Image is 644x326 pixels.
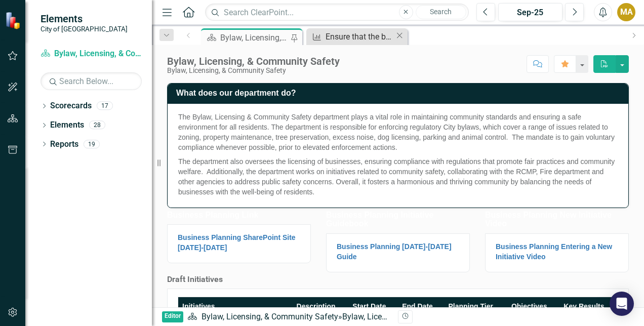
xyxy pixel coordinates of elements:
div: Start Date [352,301,394,311]
h3: Business Planning Initiative Guidebook [326,211,470,228]
a: Scorecards [50,100,92,112]
div: Bylaw, Licensing, & Community Safety [167,67,340,74]
input: Search ClearPoint... [205,4,469,21]
div: Ensure that the business licensing process and service delivery is capable of processing 20% more... [326,30,395,43]
div: Bylaw, Licensing, & Community Safety [220,31,290,44]
a: Ensure that the business licensing process and service delivery is capable of processing 20% more... [309,30,395,43]
small: City of [GEOGRAPHIC_DATA] [41,25,128,33]
a: Bylaw, Licensing, & Community Safety [41,48,142,60]
span: Elements [41,13,128,25]
h3: Business Planning Link [167,211,311,220]
h3: What does our department do? [176,89,623,98]
div: » [187,311,390,323]
a: Business Planning SharePoint Site [DATE]-[DATE] [178,233,296,252]
p: The department also oversees the licensing of businesses, ensuring compliance with regulations th... [178,154,618,197]
div: Objectives [511,301,555,311]
div: Open Intercom Messenger [610,292,634,316]
div: Key Results [563,301,614,311]
a: Business Planning Entering a New Initiative Video [496,242,612,261]
span: Editor [162,311,183,323]
button: Search [416,5,466,19]
button: MA [617,3,635,21]
input: Search Below... [41,72,142,90]
div: Planning Tier [449,301,503,311]
div: 19 [84,140,100,148]
p: The Bylaw, Licensing & Community Safety department plays a vital role in maintaining community st... [178,112,618,154]
div: Description [297,301,345,311]
div: Initiatives [182,301,289,311]
a: Business Planning [DATE]-[DATE] Guide [337,242,452,261]
div: End Date [402,301,440,311]
div: Bylaw, Licensing, & Community Safety [167,56,340,67]
button: Sep-25 [498,3,562,21]
div: Bylaw, Licensing, & Community Safety [342,312,479,321]
div: Sep-25 [502,7,559,19]
h3: Business Planning New Initiative Video [485,211,629,228]
div: 28 [89,121,105,130]
a: Elements [50,119,84,131]
span: Search [430,8,452,16]
img: ClearPoint Strategy [5,12,23,29]
a: Reports [50,139,78,150]
h3: Draft Initiatives [167,275,629,284]
a: Bylaw, Licensing, & Community Safety [202,312,338,321]
div: 17 [97,102,113,110]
